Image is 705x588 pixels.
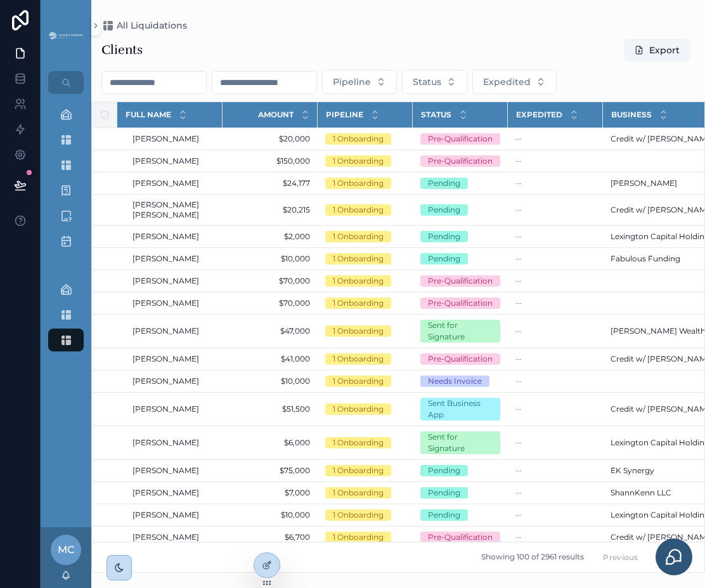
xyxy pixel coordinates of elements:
[611,254,680,264] span: Fabulous Funding
[230,298,310,308] span: $70,000
[325,403,405,415] a: 1 Onboarding
[325,487,405,499] a: 1 Onboarding
[420,275,500,287] a: Pre-Qualification
[420,297,500,309] a: Pre-Qualification
[325,376,405,387] a: 1 Onboarding
[325,133,405,145] a: 1 Onboarding
[428,431,493,454] div: Sent for Signature
[515,205,522,215] span: --
[333,325,384,337] div: 1 Onboarding
[428,155,493,167] div: Pre-Qualification
[230,376,310,386] span: $10,000
[652,547,689,567] button: Next
[428,231,460,242] div: Pending
[420,532,500,543] a: Pre-Qualification
[133,156,199,166] span: [PERSON_NAME]
[230,354,310,364] span: $41,000
[420,231,500,242] a: Pending
[325,325,405,337] a: 1 Onboarding
[325,353,405,365] a: 1 Onboarding
[117,19,187,32] span: All Liquidations
[428,532,493,543] div: Pre-Qualification
[133,298,199,308] span: [PERSON_NAME]
[133,178,199,188] span: [PERSON_NAME]
[428,398,493,421] div: Sent Business App
[101,19,187,32] a: All Liquidations
[515,488,522,498] span: --
[428,204,460,216] div: Pending
[133,326,199,336] span: [PERSON_NAME]
[230,205,310,215] a: $20,215
[483,75,531,88] span: Expedited
[230,276,310,286] a: $70,000
[230,404,310,414] a: $51,500
[230,326,310,336] a: $47,000
[333,275,384,287] div: 1 Onboarding
[230,254,310,264] a: $10,000
[230,532,310,542] a: $6,700
[515,354,522,364] span: --
[41,94,91,368] div: scrollable content
[333,133,384,145] div: 1 Onboarding
[481,552,584,563] span: Showing 100 of 2961 results
[133,254,199,264] span: [PERSON_NAME]
[333,204,384,216] div: 1 Onboarding
[515,438,595,448] a: --
[420,376,500,387] a: Needs Invoice
[325,253,405,265] a: 1 Onboarding
[230,488,310,498] a: $7,000
[515,404,522,414] span: --
[420,253,500,265] a: Pending
[611,178,677,188] span: [PERSON_NAME]
[333,178,384,189] div: 1 Onboarding
[133,532,215,542] a: [PERSON_NAME]
[333,532,384,543] div: 1 Onboarding
[515,134,522,144] span: --
[230,232,310,242] a: $2,000
[420,465,500,476] a: Pending
[133,354,199,364] span: [PERSON_NAME]
[133,298,215,308] a: [PERSON_NAME]
[126,110,171,120] span: Full Name
[333,376,384,387] div: 1 Onboarding
[515,326,522,336] span: --
[101,41,143,59] h1: Clients
[515,466,522,476] span: --
[428,275,493,287] div: Pre-Qualification
[428,353,493,365] div: Pre-Qualification
[333,253,384,265] div: 1 Onboarding
[420,398,500,421] a: Sent Business App
[325,509,405,521] a: 1 Onboarding
[413,75,441,88] span: Status
[333,75,371,88] span: Pipeline
[515,510,595,520] a: --
[428,376,482,387] div: Needs Invoice
[515,178,595,188] a: --
[133,510,215,520] a: [PERSON_NAME]
[133,232,215,242] a: [PERSON_NAME]
[133,200,215,220] a: [PERSON_NAME] [PERSON_NAME]
[230,510,310,520] span: $10,000
[133,276,215,286] a: [PERSON_NAME]
[515,134,595,144] a: --
[516,110,562,120] span: Expedited
[230,438,310,448] a: $6,000
[420,204,500,216] a: Pending
[133,438,199,448] span: [PERSON_NAME]
[515,156,595,166] a: --
[133,488,215,498] a: [PERSON_NAME]
[515,488,595,498] a: --
[133,134,199,144] span: [PERSON_NAME]
[333,231,384,242] div: 1 Onboarding
[333,403,384,415] div: 1 Onboarding
[325,204,405,216] a: 1 Onboarding
[420,509,500,521] a: Pending
[333,353,384,365] div: 1 Onboarding
[611,110,652,120] span: Business
[133,254,215,264] a: [PERSON_NAME]
[133,438,215,448] a: [PERSON_NAME]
